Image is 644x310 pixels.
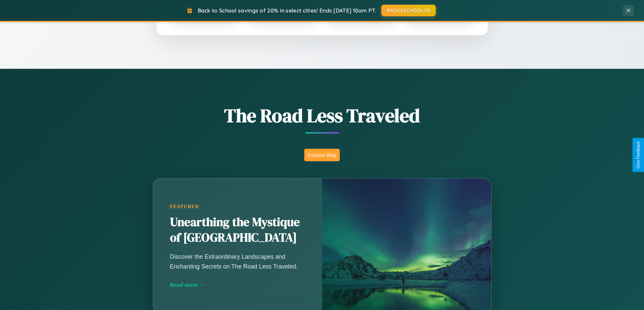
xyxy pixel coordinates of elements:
[119,103,525,129] h1: The Road Less Traveled
[170,252,305,271] p: Discover the Extraordinary Landscapes and Enchanting Secrets on The Road Less Traveled.
[636,141,641,169] div: Give Feedback
[198,7,376,14] span: Back to School savings of 20% in select cities! Ends [DATE] 10am PT.
[170,204,305,209] div: Featured
[170,215,305,246] h2: Unearthing the Mystique of [GEOGRAPHIC_DATA]
[304,149,340,161] button: Explore Blog
[170,281,305,288] div: Read more →
[381,5,436,16] button: BACK2SCHOOL20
